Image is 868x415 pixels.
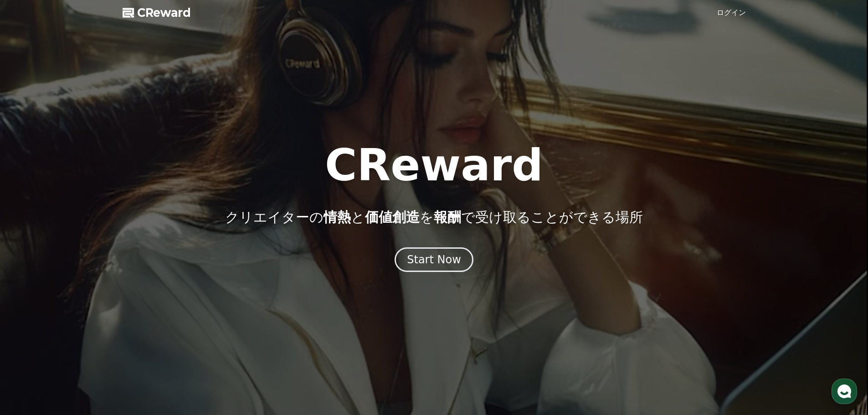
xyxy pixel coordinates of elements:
[325,143,543,187] h1: CReward
[434,209,461,225] span: 報酬
[395,256,473,265] a: Start Now
[365,209,420,225] span: 価値創造
[395,247,473,272] button: Start Now
[225,209,643,225] p: クリエイターの と を で受け取ることができる場所
[324,209,351,225] span: 情熱
[123,5,191,20] a: CReward
[137,5,191,20] span: CReward
[717,7,746,18] a: ログイン
[407,252,461,267] div: Start Now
